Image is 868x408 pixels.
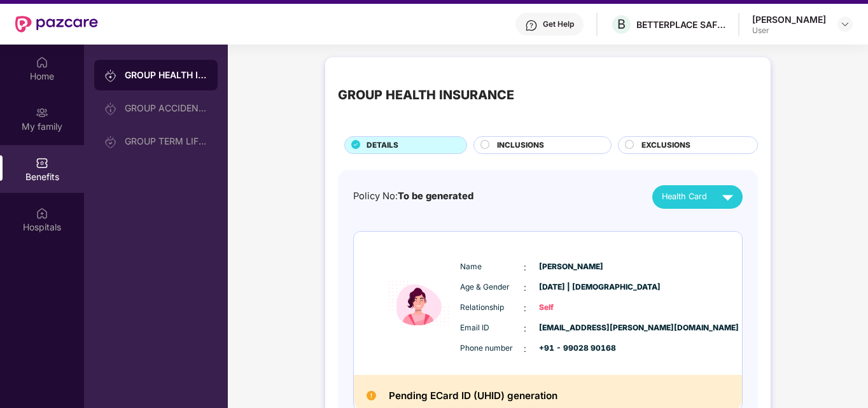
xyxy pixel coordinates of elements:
span: INCLUSIONS [497,139,544,151]
div: Policy No: [353,189,473,204]
div: BETTERPLACE SAFETY SOLUTIONS PRIVATE LIMITED [636,18,725,31]
span: Email ID [460,322,524,334]
span: Name [460,261,524,273]
img: svg+xml;base64,PHN2ZyB3aWR0aD0iMjAiIGhlaWdodD0iMjAiIHZpZXdCb3g9IjAgMCAyMCAyMCIgZmlsbD0ibm9uZSIgeG... [36,106,48,119]
img: svg+xml;base64,PHN2ZyB3aWR0aD0iMjAiIGhlaWdodD0iMjAiIHZpZXdCb3g9IjAgMCAyMCAyMCIgZmlsbD0ibm9uZSIgeG... [104,69,117,82]
span: +91 - 99028 90168 [539,342,603,355]
span: DETAILS [367,139,398,151]
img: svg+xml;base64,PHN2ZyBpZD0iSG9tZSIgeG1sbnM9Imh0dHA6Ly93d3cudzMub3JnLzIwMDAvc3ZnIiB3aWR0aD0iMjAiIG... [36,56,48,69]
span: B [617,17,626,32]
div: Get Help [543,19,574,29]
span: : [524,342,526,356]
img: svg+xml;base64,PHN2ZyBpZD0iRHJvcGRvd24tMzJ4MzIiIHhtbG5zPSJodHRwOi8vd3d3LnczLm9yZy8yMDAwL3N2ZyIgd2... [840,19,850,29]
div: GROUP HEALTH INSURANCE [125,69,207,81]
button: Health Card [652,185,743,209]
img: svg+xml;base64,PHN2ZyBpZD0iSGVscC0zMngzMiIgeG1sbnM9Imh0dHA6Ly93d3cudzMub3JnLzIwMDAvc3ZnIiB3aWR0aD... [525,19,538,32]
span: : [524,321,526,335]
span: Relationship [460,302,524,314]
span: [DATE] | [DEMOGRAPHIC_DATA] [539,281,603,293]
div: GROUP TERM LIFE INSURANCE [125,136,207,146]
img: svg+xml;base64,PHN2ZyBpZD0iSG9zcGl0YWxzIiB4bWxucz0iaHR0cDovL3d3dy53My5vcmcvMjAwMC9zdmciIHdpZHRoPS... [36,207,48,220]
span: [PERSON_NAME] [539,261,603,273]
span: : [524,260,526,274]
span: Self [539,302,603,314]
span: Age & Gender [460,281,524,293]
span: : [524,301,526,315]
span: To be generated [398,190,473,202]
img: svg+xml;base64,PHN2ZyB4bWxucz0iaHR0cDovL3d3dy53My5vcmcvMjAwMC9zdmciIHZpZXdCb3g9IjAgMCAyNCAyNCIgd2... [717,186,739,208]
span: EXCLUSIONS [641,139,690,151]
span: Health Card [662,190,707,203]
div: User [752,25,826,36]
div: GROUP ACCIDENTAL INSURANCE [125,103,207,113]
img: Pending [367,391,376,400]
div: [PERSON_NAME] [752,13,826,25]
h2: Pending ECard ID (UHID) generation [389,388,557,404]
span: Phone number [460,342,524,355]
span: [EMAIL_ADDRESS][PERSON_NAME][DOMAIN_NAME] [539,322,603,334]
img: svg+xml;base64,PHN2ZyB3aWR0aD0iMjAiIGhlaWdodD0iMjAiIHZpZXdCb3g9IjAgMCAyMCAyMCIgZmlsbD0ibm9uZSIgeG... [104,136,117,148]
img: icon [381,250,457,357]
img: svg+xml;base64,PHN2ZyB3aWR0aD0iMjAiIGhlaWdodD0iMjAiIHZpZXdCb3g9IjAgMCAyMCAyMCIgZmlsbD0ibm9uZSIgeG... [104,102,117,115]
span: : [524,281,526,295]
img: svg+xml;base64,PHN2ZyBpZD0iQmVuZWZpdHMiIHhtbG5zPSJodHRwOi8vd3d3LnczLm9yZy8yMDAwL3N2ZyIgd2lkdGg9Ij... [36,157,48,169]
div: GROUP HEALTH INSURANCE [338,85,514,105]
img: New Pazcare Logo [15,16,98,32]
